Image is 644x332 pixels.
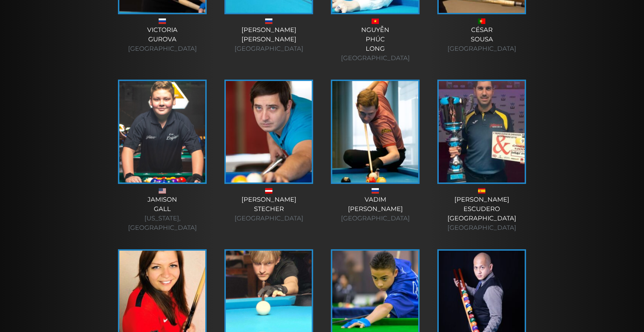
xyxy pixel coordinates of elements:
[223,25,315,54] div: [PERSON_NAME] [PERSON_NAME]
[332,81,418,183] img: vadim-profile-1-225x320.jpg
[329,54,422,63] div: [GEOGRAPHIC_DATA]
[223,214,315,223] div: [GEOGRAPHIC_DATA]
[116,195,209,233] div: Jamison Gall
[436,25,528,54] div: César Sousa
[436,195,528,233] div: [PERSON_NAME] Escudero [GEOGRAPHIC_DATA]
[329,195,422,223] div: Vadim [PERSON_NAME]
[439,81,525,183] img: Enric-Escudero-Burgos-2-225x320.jpg
[329,214,422,223] div: [GEOGRAPHIC_DATA]
[116,44,209,54] div: [GEOGRAPHIC_DATA]
[226,81,312,183] img: marcel-stecher-2-225x320.jpg
[223,80,315,223] a: [PERSON_NAME]Stecher [GEOGRAPHIC_DATA]
[116,80,209,233] a: JamisonGall [US_STATE], [GEOGRAPHIC_DATA]
[116,214,209,233] div: [US_STATE], [GEOGRAPHIC_DATA]
[116,25,209,54] div: Victoria Gurova
[119,81,205,183] img: jamison-gall-225x320.png
[223,44,315,54] div: [GEOGRAPHIC_DATA]
[436,223,528,233] div: [GEOGRAPHIC_DATA]
[329,80,422,223] a: Vadim[PERSON_NAME] [GEOGRAPHIC_DATA]
[223,195,315,223] div: [PERSON_NAME] Stecher
[329,25,422,63] div: Nguyễn Phúc Long
[436,44,528,54] div: [GEOGRAPHIC_DATA]
[436,80,528,233] a: [PERSON_NAME]Escudero[GEOGRAPHIC_DATA] [GEOGRAPHIC_DATA]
